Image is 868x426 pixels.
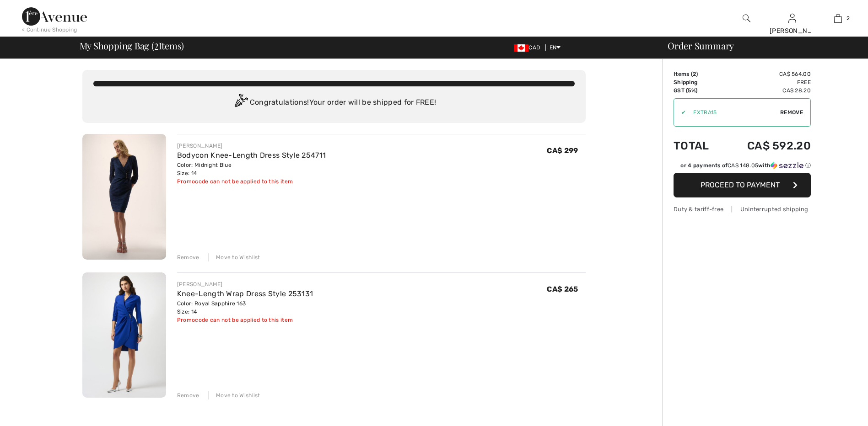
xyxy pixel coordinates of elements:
span: CA$ 148.05 [728,162,758,169]
img: 1ère Avenue [22,7,87,26]
a: Bodycon Knee-Length Dress Style 254711 [177,151,326,160]
div: Color: Royal Sapphire 163 Size: 14 [177,299,313,316]
button: Proceed to Payment [674,173,811,197]
td: Items ( ) [674,70,722,78]
span: CA$ 265 [547,285,578,293]
td: Shipping [674,78,722,86]
div: ✔ [674,108,686,117]
img: Knee-Length Wrap Dress Style 253131 [82,272,166,398]
div: Remove [177,253,199,261]
div: or 4 payments of with [680,161,811,170]
span: CAD [514,44,544,51]
div: Promocode can not be applied to this item [177,177,326,186]
span: Remove [780,108,803,117]
div: Promocode can not be applied to this item [177,316,313,324]
img: Bodycon Knee-Length Dress Style 254711 [82,134,166,260]
span: Proceed to Payment [701,181,780,189]
td: CA$ 564.00 [722,70,811,78]
span: My Shopping Bag ( Items) [80,41,184,50]
div: Duty & tariff-free | Uninterrupted shipping [674,205,811,213]
div: Color: Midnight Blue Size: 14 [177,161,326,177]
span: 2 [693,71,696,77]
td: CA$ 28.20 [722,86,811,95]
span: EN [550,44,561,51]
div: Congratulations! Your order will be shipped for FREE! [93,94,575,112]
div: Move to Wishlist [208,391,260,399]
img: My Bag [834,13,842,24]
span: CA$ 299 [547,146,578,155]
div: [PERSON_NAME] [177,142,326,150]
div: [PERSON_NAME] [770,26,814,36]
td: Free [722,78,811,86]
a: 2 [815,13,860,24]
div: Move to Wishlist [208,253,260,261]
img: Canadian Dollar [514,44,528,52]
img: Sezzle [771,161,803,170]
img: My Info [788,13,796,24]
div: [PERSON_NAME] [177,280,313,288]
td: GST (5%) [674,86,722,95]
input: Promo code [686,99,780,126]
span: 2 [154,39,159,51]
td: Total [674,130,722,161]
div: < Continue Shopping [22,26,77,34]
div: Remove [177,391,199,399]
img: Congratulation2.svg [232,94,250,112]
div: or 4 payments ofCA$ 148.05withSezzle Click to learn more about Sezzle [674,161,811,173]
img: search the website [743,13,750,24]
td: CA$ 592.20 [722,130,811,161]
a: Knee-Length Wrap Dress Style 253131 [177,289,313,298]
a: Sign In [788,14,796,22]
div: Order Summary [657,41,863,50]
span: 2 [846,14,850,22]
